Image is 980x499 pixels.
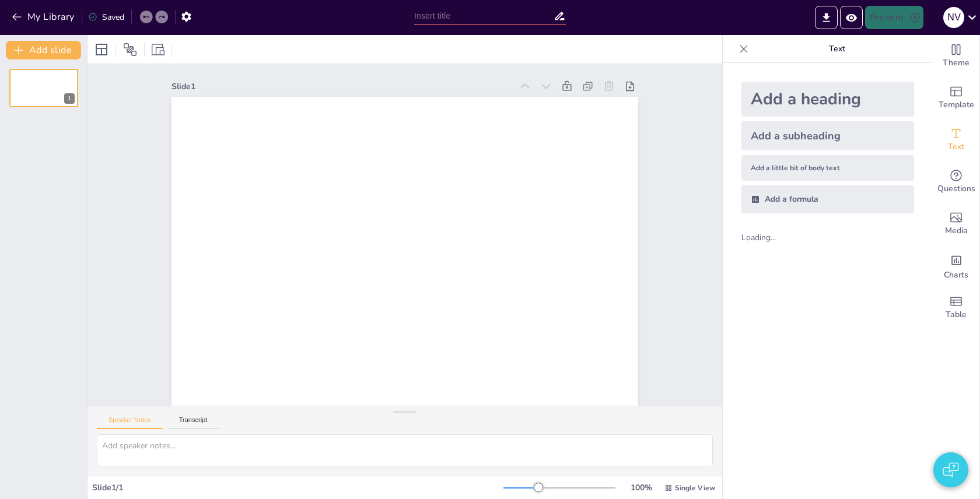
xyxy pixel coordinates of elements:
[88,12,124,23] div: Saved
[741,155,914,181] div: Add a little bit of body text
[933,245,979,287] div: Add charts and graphs
[943,57,970,69] span: Theme
[92,482,503,493] div: Slide 1 / 1
[840,6,863,29] button: Preview Presentation
[943,6,964,29] button: N V
[167,416,219,429] button: Transcript
[944,269,968,282] span: Charts
[933,287,979,329] div: Add a table
[741,121,914,150] div: Add a subheading
[414,8,554,24] input: Insert title
[92,40,111,59] div: Layout
[939,99,974,111] span: Template
[943,7,964,28] div: N V
[6,41,81,59] button: Add slide
[945,224,968,237] span: Media
[741,82,914,117] div: Add a heading
[933,119,979,161] div: Add text boxes
[933,35,979,77] div: Change the overall theme
[149,40,167,59] div: Resize presentation
[948,140,964,153] span: Text
[946,308,967,321] span: Table
[753,35,921,63] p: Text
[627,482,655,493] div: 100 %
[865,6,923,29] button: Present
[171,81,512,92] div: Slide 1
[9,8,79,26] button: My Library
[933,77,979,119] div: Add ready made slides
[675,483,715,493] span: Single View
[9,69,78,107] div: 1
[123,43,137,57] span: Position
[815,6,838,29] button: Export to PowerPoint
[933,161,979,203] div: Get real-time input from your audience
[741,185,914,213] div: Add a formula
[741,232,796,243] div: Loading...
[64,93,75,104] div: 1
[97,416,163,429] button: Speaker Notes
[937,182,975,195] span: Questions
[933,203,979,245] div: Add images, graphics, shapes or video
